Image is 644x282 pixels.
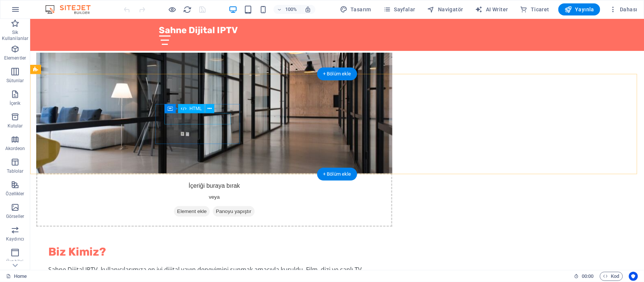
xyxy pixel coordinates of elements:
[183,187,224,198] span: Panoyu yapıştır
[6,236,24,242] p: Kaydırıcı
[304,6,311,13] i: Yeniden boyutlandırmada yakınlaştırma düzeyini seçilen cihaza uyacak şekilde otomatik olarak ayarla.
[606,3,641,15] button: Dahası
[472,3,511,15] button: AI Writer
[144,187,180,198] span: Element ekle
[517,3,552,15] button: Ticaret
[475,6,508,13] span: AI Writer
[427,6,463,13] span: Navigatör
[189,106,202,111] span: HTML
[424,3,466,15] button: Navigatör
[629,272,638,281] button: Usercentrics
[9,100,20,106] p: İçerik
[609,6,638,13] span: Dahası
[168,5,177,14] button: Ön izleme modundan çıkıp düzenlemeye devam etmek için buraya tıklayın
[6,259,23,265] p: Üst bilgi
[337,3,374,15] div: Tasarım (Ctrl+Alt+Y)
[43,5,100,14] img: Editor Logo
[6,191,24,197] p: Özellikler
[6,155,362,208] div: İçeriği buraya bırak
[383,6,415,13] span: Sayfalar
[183,5,192,14] button: reload
[582,272,593,281] span: 00 00
[587,273,588,279] span: :
[337,3,374,15] button: Tasarım
[8,123,23,129] p: Kutular
[600,272,623,281] button: Kod
[558,3,600,15] button: Yayınla
[6,272,27,281] a: Seçimi iptal etmek için tıkla. Sayfaları açmak için çift tıkla
[603,272,619,281] span: Kod
[520,6,549,13] span: Ticaret
[274,5,300,14] button: 100%
[380,3,418,15] button: Sayfalar
[317,168,357,181] div: + Bölüm ekle
[7,168,24,174] p: Tablolar
[5,146,25,152] p: Akordeon
[4,55,26,61] p: Elementler
[285,5,297,14] h6: 100%
[340,6,371,13] span: Tasarım
[6,213,24,219] p: Görseller
[317,67,357,80] div: + Bölüm ekle
[574,272,594,281] h6: Oturum süresi
[564,6,594,13] span: Yayınla
[183,5,192,14] i: Sayfayı yeniden yükleyin
[6,78,24,84] p: Sütunlar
